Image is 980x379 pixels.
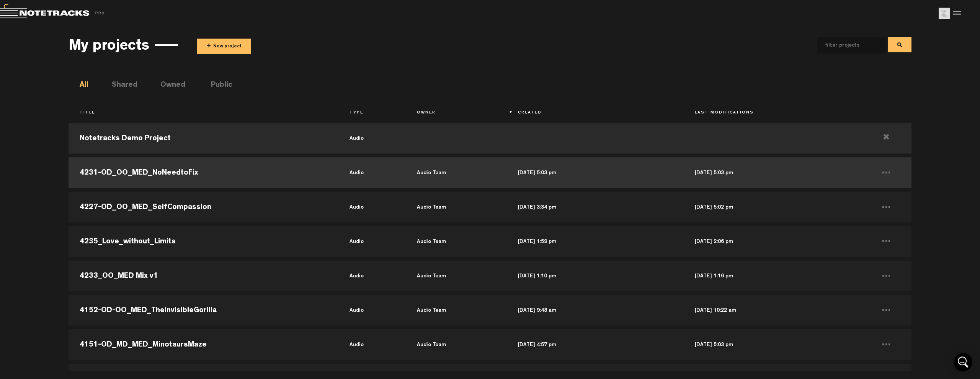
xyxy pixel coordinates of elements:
td: [DATE] 3:34 pm [507,190,684,224]
td: audio [338,224,406,259]
td: [DATE] 2:06 pm [684,224,861,259]
th: Owner [406,107,507,120]
td: [DATE] 4:57 pm [507,327,684,362]
td: audio [338,155,406,190]
td: Audio Team [406,259,507,293]
td: 4151-OD_MD_MED_MinotaursMaze [69,327,338,362]
td: Notetracks Demo Project [69,121,338,155]
td: 4235_Love_without_Limits [69,224,338,259]
th: Created [507,107,684,120]
input: filter projects [817,37,874,53]
th: Last Modifications [684,107,861,120]
td: ... [861,190,911,224]
li: Shared [112,80,128,91]
td: [DATE] 9:48 am [507,293,684,327]
li: Public [211,80,227,91]
h3: My projects [69,39,149,55]
span: + [207,42,211,51]
li: All [80,80,96,91]
td: audio [338,121,406,155]
td: 4152-OD-OO_MED_TheInvisibleGorilla [69,293,338,327]
td: audio [338,327,406,362]
td: [DATE] 1:59 pm [507,224,684,259]
button: +New project [197,39,251,54]
th: Title [69,107,338,120]
td: ... [861,293,911,327]
td: ... [861,155,911,190]
td: Audio Team [406,155,507,190]
td: [DATE] 1:10 pm [507,259,684,293]
td: [DATE] 5:03 pm [507,155,684,190]
td: Audio Team [406,224,507,259]
th: Type [338,107,406,120]
td: ... [861,259,911,293]
div: Open Intercom Messenger [954,353,972,371]
td: ... [861,327,911,362]
td: [DATE] 10:22 am [684,293,861,327]
td: [DATE] 5:03 pm [684,327,861,362]
td: Audio Team [406,327,507,362]
td: [DATE] 1:16 pm [684,259,861,293]
li: Owned [160,80,176,91]
td: 4231-OD_OO_MED_NoNeedtoFix [69,155,338,190]
td: audio [338,293,406,327]
img: ACg8ocLu3IjZ0q4g3Sv-67rBggf13R-7caSq40_txJsJBEcwv2RmFg=s96-c [939,8,950,19]
td: [DATE] 5:02 pm [684,190,861,224]
td: 4227-OD_OO_MED_SelfCompassion [69,190,338,224]
td: 4233_OO_MED Mix v1 [69,259,338,293]
td: [DATE] 5:03 pm [684,155,861,190]
td: audio [338,190,406,224]
td: audio [338,259,406,293]
td: Audio Team [406,293,507,327]
td: Audio Team [406,190,507,224]
td: ... [861,224,911,259]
